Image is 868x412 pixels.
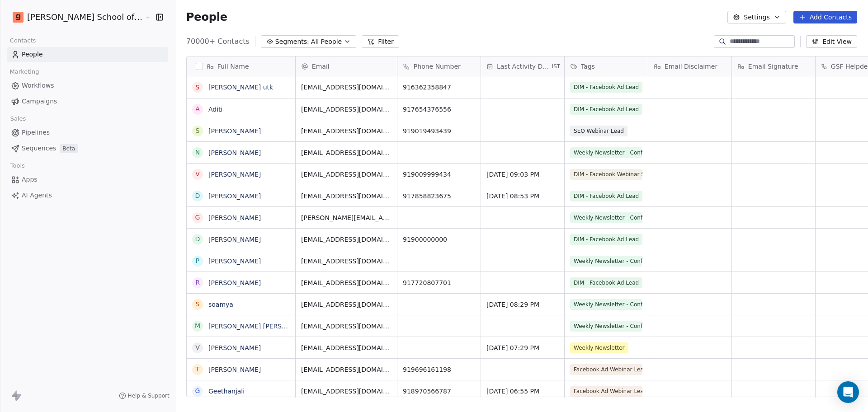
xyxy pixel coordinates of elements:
[301,83,392,92] span: [EMAIL_ADDRESS][DOMAIN_NAME]
[403,126,475,136] span: 919019493439
[208,257,261,265] a: [PERSON_NAME]
[486,300,559,309] span: [DATE] 08:29 PM
[486,343,559,352] span: [DATE] 07:29 PM
[837,381,859,403] div: Open Intercom Messenger
[312,62,330,71] span: Email
[403,170,475,179] span: 919009999434
[362,35,399,48] button: Filter
[6,34,40,47] span: Contacts
[486,387,559,396] span: [DATE] 06:55 PM
[22,175,38,184] span: Apps
[570,386,642,397] span: Facebook Ad Webinar Lead
[748,62,798,71] span: Email Signature
[570,256,642,267] span: Weekly Newsletter - Confirmed
[208,106,223,113] a: Aditi
[187,56,295,76] div: Full Name
[208,214,261,221] a: [PERSON_NAME]
[727,11,786,23] button: Settings
[497,62,550,71] span: Last Activity Date
[195,234,200,244] div: D
[301,170,392,179] span: [EMAIL_ADDRESS][DOMAIN_NAME]
[301,300,392,309] span: [EMAIL_ADDRESS][DOMAIN_NAME]
[403,105,475,114] span: 917654376556
[570,126,627,136] span: SEO Webinar Lead
[13,12,24,23] img: Goela%20School%20Logos%20(4).png
[208,388,245,395] a: Geethanjali
[570,321,642,332] span: Weekly Newsletter - Confirmed
[570,104,642,115] span: DIM - Facebook Ad Lead
[195,104,200,114] div: A
[570,342,628,353] span: Weekly Newsletter
[195,169,200,179] div: V
[22,128,50,137] span: Pipelines
[570,277,642,288] span: DIM - Facebook Ad Lead
[208,323,316,330] a: [PERSON_NAME] [PERSON_NAME]
[570,147,642,158] span: Weekly Newsletter - Confirmed
[570,82,642,93] span: DIM - Facebook Ad Lead
[486,192,559,201] span: [DATE] 08:53 PM
[301,126,392,136] span: [EMAIL_ADDRESS][DOMAIN_NAME]
[301,343,392,352] span: [EMAIL_ADDRESS][DOMAIN_NAME]
[208,279,261,286] a: [PERSON_NAME]
[581,62,595,71] span: Tags
[648,56,731,76] div: Email Disclaimer
[195,386,200,396] div: G
[195,126,199,136] div: S
[301,322,392,331] span: [EMAIL_ADDRESS][DOMAIN_NAME]
[403,235,475,244] span: 91900000000
[187,76,296,398] div: grid
[217,62,249,71] span: Full Name
[301,148,392,157] span: [EMAIL_ADDRESS][DOMAIN_NAME]
[208,192,261,200] a: [PERSON_NAME]
[196,365,200,374] div: T
[7,94,168,109] a: Campaigns
[403,278,475,287] span: 917720807701
[27,11,143,23] span: [PERSON_NAME] School of Finance LLP
[6,112,30,126] span: Sales
[565,56,648,76] div: Tags
[22,97,57,106] span: Campaigns
[403,192,475,201] span: 917858823675
[208,366,261,373] a: [PERSON_NAME]
[195,213,200,222] div: G
[403,387,475,396] span: 918970566787
[570,299,642,310] span: Weekly Newsletter - Confirmed
[481,56,564,76] div: Last Activity DateIST
[195,343,200,352] div: V
[806,35,857,48] button: Edit View
[195,278,200,287] div: R
[301,278,392,287] span: [EMAIL_ADDRESS][DOMAIN_NAME]
[208,301,233,308] a: soamya
[22,50,43,59] span: People
[195,148,200,157] div: n
[301,105,392,114] span: [EMAIL_ADDRESS][DOMAIN_NAME]
[570,212,642,223] span: Weekly Newsletter - Confirmed
[7,188,168,203] a: AI Agents
[397,56,481,76] div: Phone Number
[414,62,461,71] span: Phone Number
[195,300,199,309] div: s
[403,365,475,374] span: 919696161198
[403,83,475,92] span: 916362358847
[665,62,717,71] span: Email Disclaimer
[11,9,139,25] button: [PERSON_NAME] School of Finance LLP
[208,236,261,243] a: [PERSON_NAME]
[208,149,261,156] a: [PERSON_NAME]
[186,10,227,24] span: People
[570,191,642,201] span: DIM - Facebook Ad Lead
[195,83,199,92] div: s
[301,213,392,222] span: [PERSON_NAME][EMAIL_ADDRESS][DOMAIN_NAME]
[301,257,392,266] span: [EMAIL_ADDRESS][DOMAIN_NAME]
[22,144,56,153] span: Sequences
[301,387,392,396] span: [EMAIL_ADDRESS][DOMAIN_NAME]
[208,344,261,351] a: [PERSON_NAME]
[208,171,261,178] a: [PERSON_NAME]
[195,191,200,201] div: D
[570,169,642,180] span: DIM - Facebook Webinar Signup Time
[7,125,168,140] a: Pipelines
[296,56,397,76] div: Email
[732,56,815,76] div: Email Signature
[301,235,392,244] span: [EMAIL_ADDRESS][DOMAIN_NAME]
[6,159,28,173] span: Tools
[486,170,559,179] span: [DATE] 09:03 PM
